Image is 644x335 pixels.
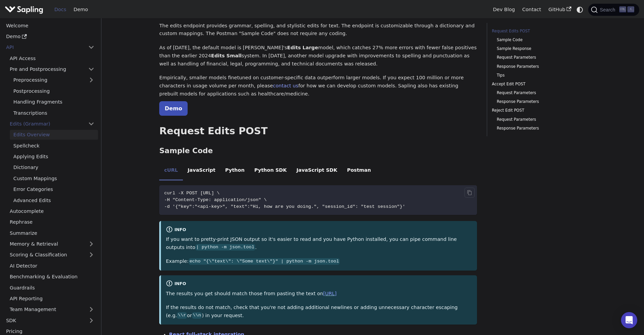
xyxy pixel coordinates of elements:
[575,5,585,15] button: Switch between dark and light mode (currently system mode)
[6,261,98,271] a: AI Detector
[492,28,583,34] a: Request Edits POST
[10,108,98,118] a: Transcriptions
[6,53,98,63] a: API Access
[6,305,98,314] a: Team Management
[51,4,70,15] a: Docs
[10,195,98,205] a: Advanced Edits
[159,125,477,137] h2: Request Edits POST
[497,46,581,52] a: Sample Response
[166,235,472,252] p: If you want to pretty-print JSON output so it's easier to read and you have Python installed, you...
[166,304,472,320] p: If the results do not match, check that you're not adding additional newlines or adding unnecessa...
[323,291,337,296] a: [URL]
[183,162,220,180] li: JavaScript
[10,97,98,107] a: Handling Fragments
[545,4,575,15] a: GitHub
[627,6,634,12] kbd: K
[164,204,405,209] span: -d '{"key":"<api-key>", "text":"Hi, how are you doing.", "session_id": "test session"}'
[164,197,267,202] span: -H "Content-Type: application/json" \
[10,173,98,183] a: Custom Mappings
[6,228,98,238] a: Summarize
[10,141,98,150] a: Spellcheck
[2,21,98,30] a: Welcome
[497,125,581,132] a: Response Parameters
[166,290,472,298] p: The results you get should match those from pasting the text on
[6,64,98,74] a: Pre and Postprocessing
[497,37,581,43] a: Sample Code
[6,283,98,292] a: Guardrails
[6,206,98,216] a: Autocomplete
[220,162,249,180] li: Python
[159,22,477,38] p: The edits endpoint provides grammar, spelling, and stylistic edits for text. The endpoint is cust...
[6,272,98,282] a: Benchmarking & Evaluation
[211,53,241,58] strong: Edits Small
[159,74,477,98] p: Empirically, smaller models finetuned on customer-specific data outperform larger models. If you ...
[497,54,581,61] a: Request Parameters
[2,43,85,52] a: API
[492,107,583,114] a: Reject Edit POST
[70,4,92,15] a: Demo
[10,185,98,194] a: Error Categories
[342,162,376,180] li: Postman
[166,280,472,288] div: info
[189,258,340,265] code: echo "{\"text\": \"Some text\"}" | python -m json.tool
[6,239,98,249] a: Memory & Retrieval
[6,250,98,260] a: Scoring & Classification
[10,152,98,162] a: Applying Edits
[497,72,581,79] a: Tips
[6,294,98,304] a: API Reporting
[249,162,292,180] li: Python SDK
[164,191,220,196] span: curl -X POST [URL] \
[85,315,98,325] button: Expand sidebar category 'SDK'
[497,90,581,96] a: Request Parameters
[195,244,255,251] code: | python -m json.tool
[10,75,98,85] a: Preprocessing
[588,4,639,16] button: Search (Ctrl+K)
[6,217,98,227] a: Rephrase
[10,86,98,96] a: Postprocessing
[492,81,583,87] a: Accept Edit POST
[519,4,545,15] a: Contact
[273,83,298,88] a: contact us
[464,188,475,198] button: Copy code to clipboard
[159,162,183,180] li: cURL
[2,315,85,325] a: SDK
[10,130,98,140] a: Edits Overview
[598,7,619,12] span: Search
[159,146,477,156] h3: Sample Code
[287,45,318,50] strong: Edits Large
[159,44,477,68] p: As of [DATE], the default model is [PERSON_NAME]'s model, which catches 27% more errors with fewe...
[5,5,46,15] a: Sapling.ai
[497,99,581,105] a: Response Parameters
[497,63,581,70] a: Response Parameters
[2,32,98,41] a: Demo
[166,257,472,266] p: Example:
[497,116,581,123] a: Request Parameters
[166,226,472,234] div: info
[6,119,98,129] a: Edits (Grammar)
[5,5,43,15] img: Sapling.ai
[159,101,188,116] a: Demo
[621,312,637,328] div: Open Intercom Messenger
[292,162,342,180] li: JavaScript SDK
[489,4,518,15] a: Dev Blog
[85,43,98,52] button: Collapse sidebar category 'API'
[177,312,187,319] code: \\r
[10,163,98,172] a: Dictionary
[192,312,202,319] code: \\n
